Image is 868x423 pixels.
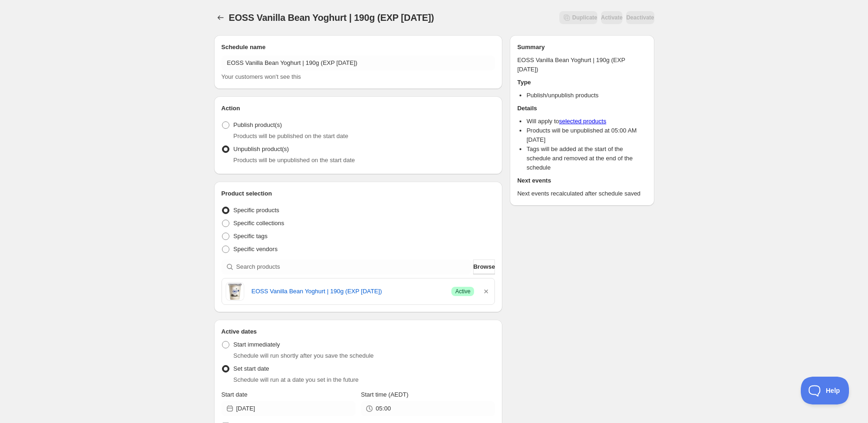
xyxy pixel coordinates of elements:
span: Products will be unpublished on the start date [234,157,355,164]
li: Tags will be added at the start of the schedule and removed at the end of the schedule [526,145,646,172]
span: Your customers won't see this [222,73,301,80]
h2: Action [222,104,495,113]
span: Start time (AEDT) [361,391,409,398]
input: Search products [236,259,472,274]
span: Schedule will run shortly after you save the schedule [234,352,374,359]
h2: Type [517,78,646,87]
li: Publish/unpublish products [526,91,646,100]
span: Products will be published on the start date [234,133,348,139]
p: Next events recalculated after schedule saved [517,189,646,198]
span: EOSS Vanilla Bean Yoghurt | 190g (EXP [DATE]) [229,13,434,23]
p: EOSS Vanilla Bean Yoghurt | 190g (EXP [DATE]) [517,56,646,74]
h2: Details [517,104,646,113]
span: Start immediately [234,341,280,348]
a: EOSS Vanilla Bean Yoghurt | 190g (EXP [DATE]) [252,287,444,296]
span: Specific vendors [234,246,278,253]
span: Browse [473,262,495,271]
button: Schedules [214,11,227,24]
a: selected products [559,118,606,125]
img: Vanilla Bean Yoghurt 190g - (exp. 15/04/2024)-Pantry-EOSS-iPantry-australia [226,282,244,301]
h2: Active dates [222,327,495,336]
li: Will apply to [526,117,646,126]
span: Set start date [234,365,269,372]
h2: Summary [517,43,646,52]
h2: Schedule name [222,43,495,52]
h2: Next events [517,176,646,185]
iframe: Toggle Customer Support [801,377,849,404]
span: Specific products [234,207,279,214]
button: Browse [473,259,495,274]
span: Specific tags [234,233,268,240]
li: Products will be unpublished at 05:00 AM [DATE] [526,126,646,145]
span: Specific collections [234,220,285,227]
span: Unpublish product(s) [234,145,289,152]
h2: Product selection [222,189,495,198]
span: Publish product(s) [234,121,282,128]
span: Start date [222,391,247,398]
span: Active [455,288,470,295]
span: Schedule will run at a date you set in the future [234,376,359,383]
